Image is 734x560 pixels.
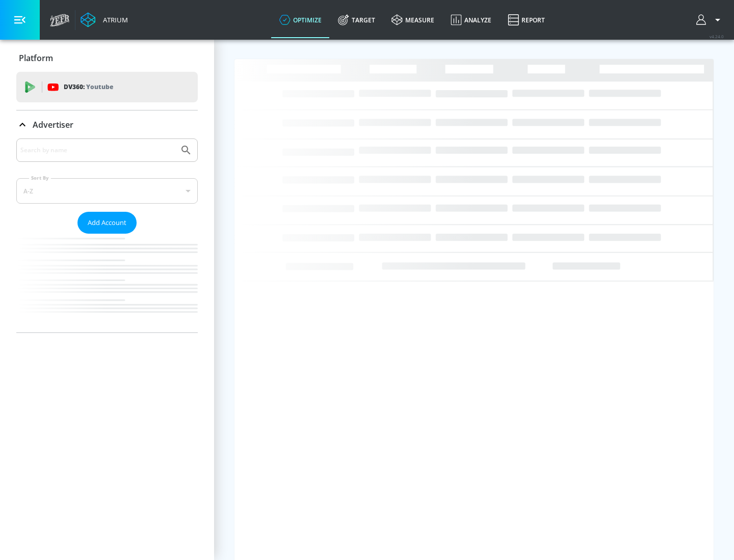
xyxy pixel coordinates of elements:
[500,2,553,38] a: Report
[77,212,137,234] button: Add Account
[16,72,198,102] div: DV360: Youtube
[16,234,198,332] nav: list of Advertiser
[88,217,126,229] span: Add Account
[64,81,113,93] p: DV360:
[330,2,383,38] a: Target
[383,2,442,38] a: measure
[710,34,724,39] span: v 4.24.0
[81,12,128,27] a: Atrium
[16,138,198,332] div: Advertiser
[16,44,198,72] div: Platform
[271,2,330,38] a: optimize
[86,81,113,92] p: Youtube
[19,52,53,64] p: Platform
[16,110,198,139] div: Advertiser
[20,144,175,157] input: Search by name
[16,178,198,204] div: A-Z
[33,119,73,130] p: Advertiser
[99,15,128,24] div: Atrium
[442,2,500,38] a: Analyze
[29,175,51,181] label: Sort By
